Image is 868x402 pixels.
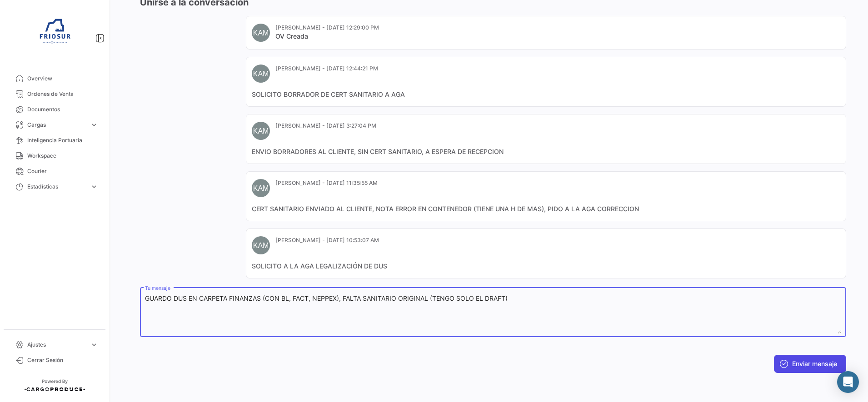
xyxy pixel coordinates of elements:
span: expand_more [90,183,98,191]
span: expand_more [90,121,98,129]
mat-card-content: SOLICITO BORRADOR DE CERT SANITARIO A AGA [252,90,840,99]
span: Workspace [27,152,98,160]
button: Enviar mensaje [774,355,846,373]
mat-card-subtitle: [PERSON_NAME] - [DATE] 11:35:55 AM [275,179,378,187]
a: Courier [7,164,102,179]
div: KAM [252,179,270,197]
div: Abrir Intercom Messenger [837,371,859,393]
a: Documentos [7,102,102,117]
a: Ordenes de Venta [7,86,102,102]
div: KAM [252,24,270,42]
mat-card-title: OV Creada [275,32,379,41]
mat-card-subtitle: [PERSON_NAME] - [DATE] 3:27:04 PM [275,122,376,130]
span: Cargas [27,121,86,129]
mat-card-subtitle: [PERSON_NAME] - [DATE] 10:53:07 AM [275,236,379,244]
span: Inteligencia Portuaria [27,136,98,144]
div: KAM [252,122,270,140]
span: Courier [27,167,98,175]
mat-card-content: CERT SANITARIO ENVIADO AL CLIENTE, NOTA ERROR EN CONTENEDOR (TIENE UNA H DE MAS), PIDO A LA AGA C... [252,204,840,213]
mat-card-content: ENVIO BORRADORES AL CLIENTE, SIN CERT SANITARIO, A ESPERA DE RECEPCION [252,147,840,156]
a: Inteligencia Portuaria [7,133,102,148]
div: KAM [252,65,270,83]
span: Ordenes de Venta [27,90,98,98]
mat-card-content: SOLICITO A LA AGA LEGALIZACIÓN DE DUS [252,262,840,271]
span: Estadísticas [27,183,86,191]
span: expand_more [90,341,98,349]
span: Cerrar Sesión [27,356,98,364]
a: Overview [7,71,102,86]
a: Workspace [7,148,102,164]
mat-card-subtitle: [PERSON_NAME] - [DATE] 12:29:00 PM [275,24,379,32]
img: 6ea6c92c-e42a-4aa8-800a-31a9cab4b7b0.jpg [32,11,77,56]
mat-card-subtitle: [PERSON_NAME] - [DATE] 12:44:21 PM [275,65,378,73]
div: KAM [252,236,270,254]
span: Documentos [27,105,98,114]
span: Ajustes [27,341,86,349]
span: Overview [27,74,98,83]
